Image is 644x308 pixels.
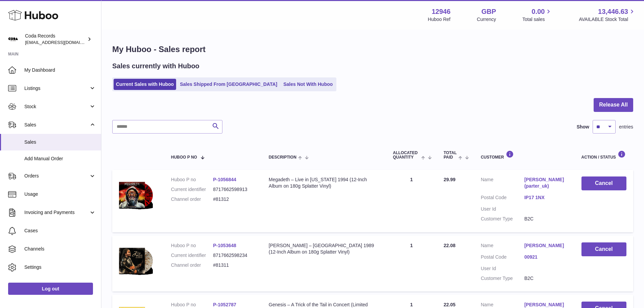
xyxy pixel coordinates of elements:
[444,177,455,182] span: 29.99
[481,216,524,222] dt: Customer Type
[114,79,176,90] a: Current Sales with Huboo
[428,16,451,23] div: Huboo Ref
[577,124,589,130] label: Show
[24,264,96,270] span: Settings
[269,155,296,160] span: Description
[8,283,93,295] a: Log out
[24,191,96,197] span: Usage
[24,122,89,128] span: Sales
[481,150,568,160] div: Customer
[619,124,633,130] span: entries
[213,262,255,268] dd: #81311
[481,206,524,212] dt: User Id
[481,7,496,16] strong: GBP
[24,209,89,216] span: Invoicing and Payments
[481,275,524,282] dt: Customer Type
[25,40,99,45] span: [EMAIL_ADDRESS][DOMAIN_NAME]
[8,34,18,44] img: haz@pcatmedia.com
[444,243,455,248] span: 22.08
[213,243,236,248] a: P-1053648
[579,7,636,23] a: 13,446.63 AVAILABLE Stock Total
[532,7,545,16] span: 0.00
[581,176,626,190] button: Cancel
[177,79,280,90] a: Sales Shipped From [GEOGRAPHIC_DATA]
[24,103,89,110] span: Stock
[213,186,255,193] dd: 8717662598913
[524,216,568,222] dd: B2C
[444,302,455,307] span: 22.05
[524,242,568,249] a: [PERSON_NAME]
[522,16,552,23] span: Total sales
[112,62,199,71] h2: Sales currently with Huboo
[522,7,552,23] a: 0.00 Total sales
[524,275,568,282] dd: B2C
[269,176,379,189] div: Megadeth – Live in [US_STATE] 1994 (12-Inch Album on 180g Splatter Vinyl)
[481,254,524,262] dt: Postal Code
[477,16,496,23] div: Currency
[386,236,437,292] td: 1
[481,242,524,251] dt: Name
[119,242,153,279] img: 1753976053.png
[481,194,524,203] dt: Postal Code
[171,176,213,183] dt: Huboo P no
[171,196,213,203] dt: Channel order
[269,242,379,255] div: [PERSON_NAME] – [GEOGRAPHIC_DATA] 1989 (12-Inch Album on 180g Splatter Vinyl)
[524,176,568,189] a: [PERSON_NAME] (parter_uk)
[594,98,633,112] button: Release All
[171,242,213,249] dt: Huboo P no
[393,151,420,160] span: ALLOCATED Quantity
[24,228,96,234] span: Cases
[24,85,89,92] span: Listings
[171,186,213,193] dt: Current identifier
[171,262,213,268] dt: Channel order
[524,194,568,201] a: IP17 1NX
[24,173,89,179] span: Orders
[386,170,437,232] td: 1
[579,16,636,23] span: AVAILABLE Stock Total
[119,176,153,213] img: 129461756739565.png
[213,252,255,259] dd: 8717662598234
[432,7,451,16] strong: 12946
[171,155,197,160] span: Huboo P no
[481,265,524,272] dt: User Id
[24,139,96,145] span: Sales
[481,176,524,191] dt: Name
[281,79,335,90] a: Sales Not With Huboo
[213,177,236,182] a: P-1056844
[171,302,213,308] dt: Huboo P no
[213,196,255,203] dd: #81312
[25,33,86,46] div: Coda Records
[112,44,633,55] h1: My Huboo - Sales report
[24,67,96,73] span: My Dashboard
[444,151,457,160] span: Total paid
[581,150,626,160] div: Action / Status
[171,252,213,259] dt: Current identifier
[598,7,628,16] span: 13,446.63
[24,156,96,162] span: Add Manual Order
[24,246,96,252] span: Channels
[524,254,568,260] a: 00921
[213,302,236,307] a: P-1052787
[581,242,626,256] button: Cancel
